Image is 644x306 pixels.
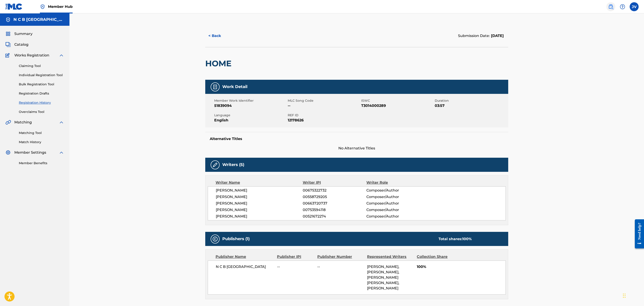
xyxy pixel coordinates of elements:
a: Member Benefits [19,161,64,166]
a: Registration History [19,100,64,105]
span: 100% [417,264,506,269]
a: Match History [19,140,64,144]
span: 00663720737 [303,201,366,206]
a: Overclaims Tool [19,110,64,114]
div: Chat-widget [622,284,644,306]
span: [PERSON_NAME], [PERSON_NAME], [PERSON_NAME] [PERSON_NAME], [PERSON_NAME] [367,265,399,290]
span: [PERSON_NAME] [216,214,303,219]
h2: HOME [205,58,234,69]
span: Composer/Author [366,214,424,219]
span: [PERSON_NAME] [216,201,303,206]
a: Bulk Registration Tool [19,82,64,87]
span: Works Registration [14,53,49,58]
img: expand [59,53,64,58]
div: Represented Writers [367,254,413,259]
h5: Alternative Titles [210,137,504,141]
img: Catalog [5,42,11,47]
h5: Writers (5) [222,162,244,167]
span: REF ID [288,113,360,118]
a: Matching Tool [19,131,64,135]
iframe: Chat Widget [622,284,644,306]
a: Claiming Tool [19,64,64,68]
div: Publisher IPI [277,254,314,259]
a: Public Search [606,2,615,11]
span: -- [288,103,360,108]
div: Collection Share [417,254,460,259]
div: Writer IPI [303,180,367,185]
span: Language [214,113,287,118]
span: No Alternative Titles [205,146,508,151]
img: Writers [212,162,218,168]
a: Individual Registration Tool [19,73,64,78]
h5: N C B SCANDINAVIA [13,17,64,22]
img: Works Registration [5,53,11,58]
div: Publisher Name [216,254,274,259]
span: ISWC [361,98,434,103]
a: Registration Drafts [19,91,64,96]
img: expand [59,120,64,125]
span: [PERSON_NAME] [216,207,303,213]
span: Member Hub [48,4,73,9]
img: help [620,4,625,9]
img: expand [59,150,64,155]
span: 12178626 [288,118,360,123]
span: Composer/Author [366,201,424,206]
span: Matching [14,120,32,125]
h5: Work Detail [222,84,247,89]
span: 00753594118 [303,207,366,213]
span: 00675322732 [303,188,366,193]
span: T3014000289 [361,103,434,108]
span: 100 % [462,237,472,241]
button: < Back [205,30,232,41]
span: [DATE] [490,34,504,38]
span: -- [317,264,364,269]
span: Member Work Identifier [214,98,287,103]
div: Træk [623,289,626,302]
span: [PERSON_NAME] [216,188,303,193]
div: Help [618,2,627,11]
span: Duration [435,98,507,103]
h5: Publishers (1) [222,236,250,241]
div: Submission Date: [458,33,504,39]
span: English [214,118,287,123]
div: Writer Name [216,180,303,185]
img: Publishers [212,236,218,242]
span: Composer/Author [366,207,424,213]
span: 51839094 [214,103,287,108]
img: MLC Logo [5,3,23,10]
a: CatalogCatalog [5,42,28,47]
span: N C B [GEOGRAPHIC_DATA] [216,264,274,269]
img: search [608,4,614,9]
img: Work Detail [212,84,218,90]
span: -- [277,264,314,269]
span: 03:57 [435,103,507,108]
span: Composer/Author [366,188,424,193]
img: Summary [5,31,11,37]
span: Composer/Author [366,194,424,200]
span: 00558729205 [303,194,366,200]
span: [PERSON_NAME] [216,194,303,200]
img: Member Settings [5,150,11,155]
img: Matching [5,120,11,125]
span: Member Settings [14,150,46,155]
img: Accounts [5,17,11,22]
iframe: Resource Center [631,216,644,252]
span: 00521672274 [303,214,366,219]
div: Publisher Number [317,254,364,259]
span: MLC Song Code [288,98,360,103]
img: Top Rightsholder [40,4,45,9]
div: Total shares: [439,236,472,242]
a: SummarySummary [5,31,32,37]
span: Summary [14,31,32,37]
span: Catalog [14,42,28,47]
div: Writer Role [366,180,424,185]
div: User Menu [630,2,639,11]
